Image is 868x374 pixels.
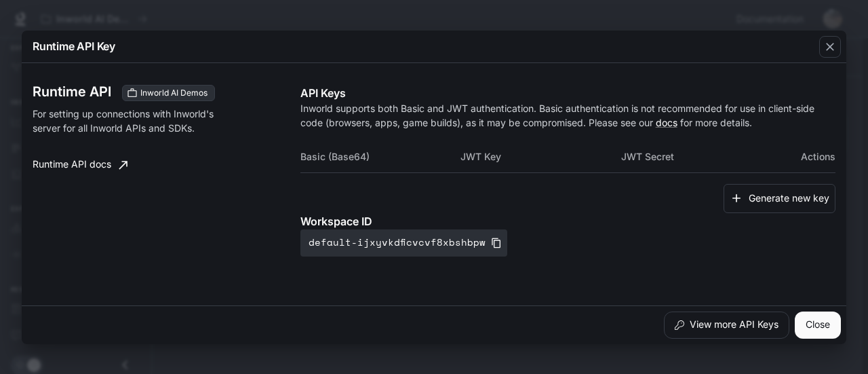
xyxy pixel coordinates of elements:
a: Runtime API docs [27,151,133,179]
p: Runtime API Key [33,38,115,54]
p: Workspace ID [300,213,835,229]
p: For setting up connections with Inworld's server for all Inworld APIs and SDKs. [33,107,225,135]
div: These keys will apply to your current workspace only [122,85,215,101]
h3: Runtime API [33,85,111,98]
p: API Keys [300,85,835,101]
th: JWT Key [460,141,621,173]
a: docs [656,117,677,128]
button: default-ijxyvkdficvcvf8xbshbpw [300,229,507,257]
button: Generate new key [724,184,835,213]
th: JWT Secret [621,141,782,173]
span: Inworld AI Demos [135,87,213,99]
th: Basic (Base64) [300,141,461,173]
button: View more API Keys [664,312,789,339]
th: Actions [782,141,835,173]
button: Close [795,312,841,339]
p: Inworld supports both Basic and JWT authentication. Basic authentication is not recommended for u... [300,101,835,130]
